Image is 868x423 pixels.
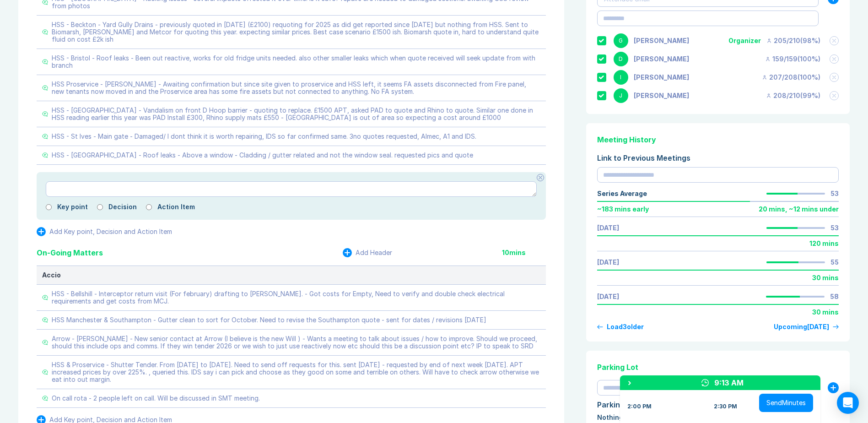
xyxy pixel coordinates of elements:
[597,259,619,266] a: [DATE]
[52,316,486,324] div: HSS Manchester & Southampton - Gutter clean to sort for October. Need to revise the Southampton q...
[37,247,103,258] div: On-Going Matters
[597,414,839,421] div: Nothing To Show
[52,54,540,69] div: HSS - Bristol - Roof leaks - Been out reactive, works for old fridge units needed. also other sma...
[634,92,689,99] div: Jonny Welbourn
[830,293,839,300] div: 58
[52,361,540,383] div: HSS & Proservice - Shutter Tender. From [DATE] to [DATE]. Need to send off requests for this. sen...
[809,240,839,247] div: 120 mins
[774,323,829,331] div: Upcoming [DATE]
[52,335,540,350] div: Arrow - [PERSON_NAME] - New senior contact at Arrow (I believe is the new Will ) - Wants a meetin...
[597,152,839,163] div: Link to Previous Meetings
[356,249,392,256] div: Add Header
[714,377,744,388] div: 9:13 AM
[597,362,839,373] div: Parking Lot
[614,52,628,66] div: D
[597,323,644,331] button: Load3older
[52,152,473,159] div: HSS - [GEOGRAPHIC_DATA] - Roof leaks - Above a window - Cladding / gutter related and not the win...
[52,81,540,95] div: HSS Proservice - [PERSON_NAME] - Awaiting confirmation but since site given to proservice and HSS...
[728,37,761,44] div: Organizer
[634,37,689,44] div: Gemma White
[597,134,839,145] div: Meeting History
[52,21,540,43] div: HSS - Beckton - Yard Gully Drains - previously quoted in [DATE] (£2100) requoting for 2025 as did...
[766,92,820,99] div: 208 / 210 ( 99 %)
[812,309,839,316] div: 30 mins
[627,403,652,410] div: 2:00 PM
[42,271,540,279] div: Accio
[614,88,628,103] div: J
[52,107,540,121] div: HSS - [GEOGRAPHIC_DATA] - Vandalism on front D Hoop barrier - quoting to replace. £1500 APT, aske...
[634,74,689,81] div: Iain Parnell
[597,293,619,300] a: [DATE]
[759,206,839,213] div: 20 mins , ~ 12 mins under
[597,224,619,232] a: [DATE]
[812,274,839,282] div: 30 mins
[597,206,649,213] div: ~ 183 mins early
[614,70,628,85] div: I
[157,203,195,211] label: Action Item
[759,394,813,412] button: SendMinutes
[343,248,392,257] button: Add Header
[830,190,839,197] div: 53
[762,74,820,81] div: 207 / 208 ( 100 %)
[52,133,476,140] div: HSS - St Ives - Main gate - Damaged/ I dont think it is worth repairing, IDS so far confirmed sam...
[37,227,172,236] button: Add Key point, Decision and Action Item
[597,399,839,410] div: Parking Lot History
[49,228,172,235] div: Add Key point, Decision and Action Item
[52,290,540,305] div: HSS - Bellshill - Interceptor return visit (For february) drafting to [PERSON_NAME]. - Got costs ...
[714,403,737,410] div: 2:30 PM
[108,203,137,211] label: Decision
[52,395,260,402] div: On call rota - 2 people left on call. Will be discussed in SMT meeting.
[607,323,644,331] div: Load 3 older
[57,203,88,211] label: Key point
[765,55,820,63] div: 159 / 159 ( 100 %)
[837,392,859,414] div: Open Intercom Messenger
[502,249,546,256] div: 10 mins
[614,33,628,48] div: G
[766,37,820,44] div: 205 / 210 ( 98 %)
[830,259,839,266] div: 55
[634,55,689,63] div: David Hayter
[774,323,839,331] a: Upcoming[DATE]
[830,224,839,232] div: 53
[597,190,647,197] div: Series Average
